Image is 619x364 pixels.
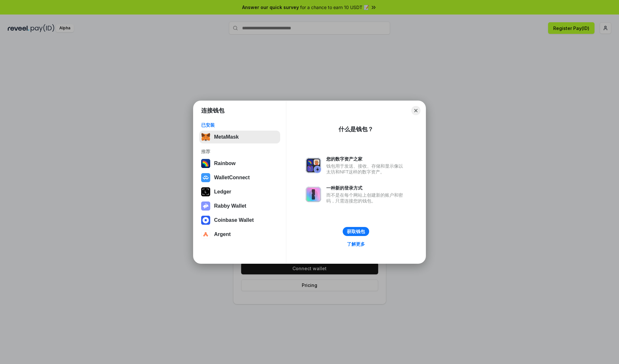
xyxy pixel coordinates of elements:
[201,159,210,168] img: svg+xml,%3Csvg%20width%3D%22120%22%20height%3D%22120%22%20viewBox%3D%220%200%20120%20120%22%20fil...
[201,216,210,225] img: svg+xml,%3Csvg%20width%3D%2228%22%20height%3D%2228%22%20viewBox%3D%220%200%2028%2028%22%20fill%3D...
[199,131,280,143] button: MetaMask
[214,161,236,166] div: Rainbow
[201,122,278,128] div: 已安装
[199,200,280,212] button: Rabby Wallet
[201,149,278,154] div: 推荐
[411,106,420,115] button: Close
[214,231,231,237] div: Argent
[214,189,231,195] div: Ledger
[199,228,280,241] button: Argent
[306,158,321,173] img: svg+xml,%3Csvg%20xmlns%3D%22http%3A%2F%2Fwww.w3.org%2F2000%2Fsvg%22%20fill%3D%22none%22%20viewBox...
[214,203,246,209] div: Rabby Wallet
[201,202,210,211] img: svg+xml,%3Csvg%20xmlns%3D%22http%3A%2F%2Fwww.w3.org%2F2000%2Fsvg%22%20fill%3D%22none%22%20viewBox...
[199,171,280,184] button: WalletConnect
[326,156,406,162] div: 您的数字资产之家
[343,240,369,248] a: 了解更多
[214,175,250,181] div: WalletConnect
[201,107,224,114] h1: 连接钱包
[199,157,280,170] button: Rainbow
[214,134,239,140] div: MetaMask
[201,133,210,142] img: svg+xml,%3Csvg%20fill%3D%22none%22%20height%3D%2233%22%20viewBox%3D%220%200%2035%2033%22%20width%...
[326,185,406,191] div: 一种新的登录方式
[201,230,210,239] img: svg+xml,%3Csvg%20width%3D%2228%22%20height%3D%2228%22%20viewBox%3D%220%200%2028%2028%22%20fill%3D...
[214,217,254,223] div: Coinbase Wallet
[201,173,210,182] img: svg+xml,%3Csvg%20width%3D%2228%22%20height%3D%2228%22%20viewBox%3D%220%200%2028%2028%22%20fill%3D...
[199,214,280,227] button: Coinbase Wallet
[326,192,406,204] div: 而不是在每个网站上创建新的账户和密码，只需连接您的钱包。
[201,187,210,196] img: svg+xml,%3Csvg%20xmlns%3D%22http%3A%2F%2Fwww.w3.org%2F2000%2Fsvg%22%20width%3D%2228%22%20height%3...
[199,185,280,198] button: Ledger
[306,187,321,202] img: svg+xml,%3Csvg%20xmlns%3D%22http%3A%2F%2Fwww.w3.org%2F2000%2Fsvg%22%20fill%3D%22none%22%20viewBox...
[326,163,406,175] div: 钱包用于发送、接收、存储和显示像以太坊和NFT这样的数字资产。
[343,227,369,236] button: 获取钱包
[339,125,373,133] div: 什么是钱包？
[347,241,365,247] div: 了解更多
[347,229,365,234] div: 获取钱包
